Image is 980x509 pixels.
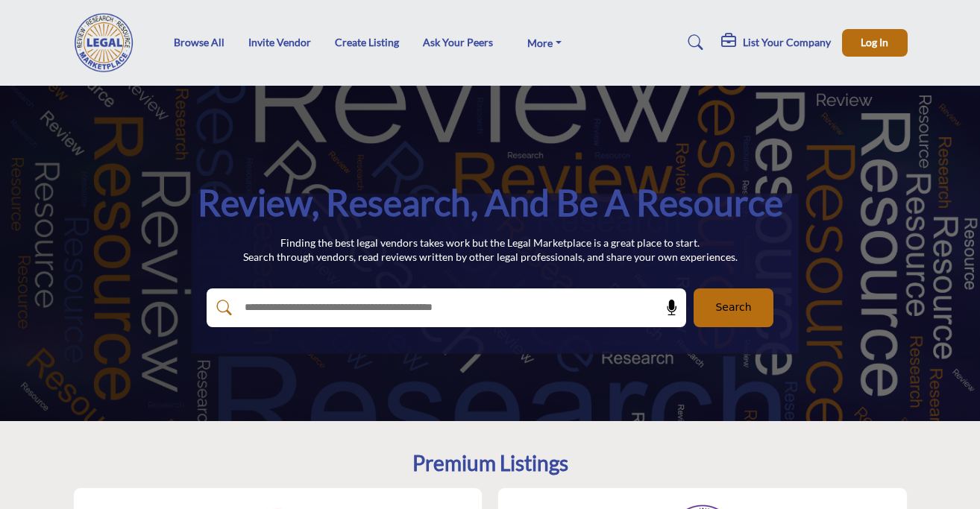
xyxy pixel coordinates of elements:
span: Search [715,300,751,315]
a: Browse All [174,36,224,48]
p: Search through vendors, read reviews written by other legal professionals, and share your own exp... [243,250,738,265]
button: Search [694,288,773,327]
span: Log In [861,36,888,48]
a: More [517,32,572,53]
h1: Review, Research, and be a Resource [198,180,783,226]
a: Search [673,31,713,54]
h5: List Your Company [743,36,831,49]
div: List Your Company [721,34,831,51]
p: Finding the best legal vendors takes work but the Legal Marketplace is a great place to start. [243,235,738,250]
h2: Premium Listings [412,451,568,476]
a: Invite Vendor [248,36,311,48]
img: Site Logo [73,13,143,72]
a: Create Listing [335,36,399,48]
button: Log In [842,29,908,57]
a: Ask Your Peers [423,36,493,48]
